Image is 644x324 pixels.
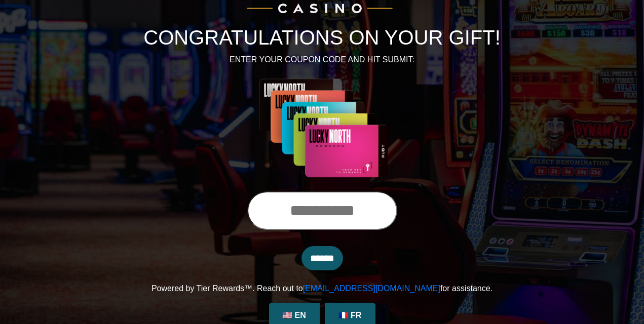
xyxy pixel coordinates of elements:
p: ENTER YOUR COUPON CODE AND HIT SUBMIT: [41,54,603,66]
a: [EMAIL_ADDRESS][DOMAIN_NAME] [303,284,440,293]
span: Powered by Tier Rewards™. Reach out to for assistance. [151,284,493,293]
img: Center Image [232,78,412,179]
h1: CONGRATULATIONS ON YOUR GIFT! [41,25,603,50]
